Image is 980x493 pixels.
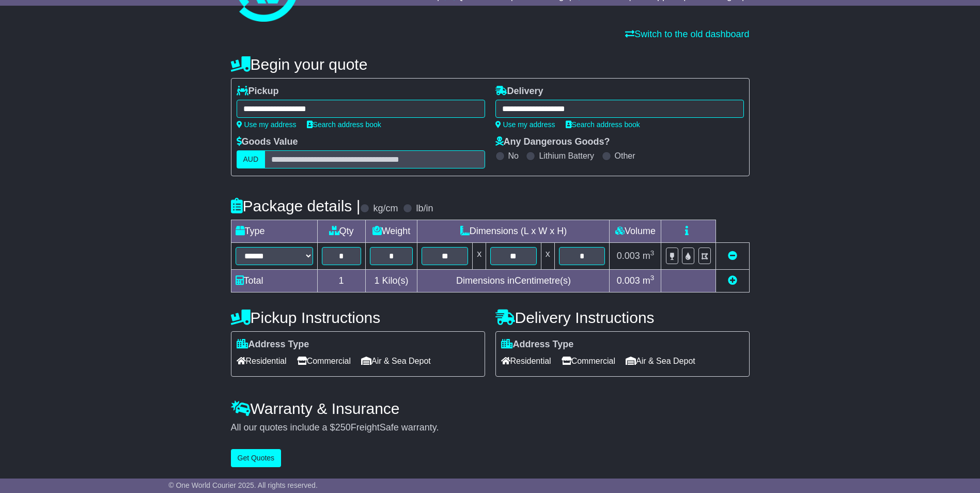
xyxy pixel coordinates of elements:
[417,220,610,243] td: Dimensions (L x W x H)
[237,353,287,369] span: Residential
[625,29,749,39] a: Switch to the old dashboard
[501,353,551,369] span: Residential
[237,120,297,129] a: Use my address
[237,150,266,168] label: AUD
[643,251,655,261] span: m
[541,243,554,270] td: x
[495,86,543,97] label: Delivery
[373,203,398,214] label: kg/cm
[473,243,486,270] td: x
[615,151,635,161] label: Other
[495,309,750,326] h4: Delivery Instructions
[317,220,365,243] td: Qty
[610,220,661,243] td: Volume
[231,309,485,326] h4: Pickup Instructions
[728,275,737,286] a: Add new item
[417,270,610,292] td: Dimensions in Centimetre(s)
[650,274,655,282] sup: 3
[231,220,317,243] td: Type
[231,400,750,417] h4: Warranty & Insurance
[237,86,279,97] label: Pickup
[374,275,379,286] span: 1
[728,251,737,261] a: Remove this item
[539,151,594,161] label: Lithium Battery
[495,120,555,129] a: Use my address
[361,353,431,369] span: Air & Sea Depot
[562,353,615,369] span: Commercial
[650,249,655,257] sup: 3
[231,56,750,73] h4: Begin your quote
[495,136,610,148] label: Any Dangerous Goods?
[643,275,655,286] span: m
[501,339,574,350] label: Address Type
[231,270,317,292] td: Total
[416,203,433,214] label: lb/in
[335,422,351,433] span: 250
[317,270,365,292] td: 1
[566,120,640,129] a: Search address book
[365,220,417,243] td: Weight
[297,353,351,369] span: Commercial
[168,481,318,489] span: © One World Courier 2025. All rights reserved.
[237,339,309,350] label: Address Type
[508,151,519,161] label: No
[365,270,417,292] td: Kilo(s)
[617,251,640,261] span: 0.003
[237,136,298,148] label: Goods Value
[617,275,640,286] span: 0.003
[231,197,361,214] h4: Package details |
[307,120,381,129] a: Search address book
[626,353,695,369] span: Air & Sea Depot
[231,449,282,467] button: Get Quotes
[231,422,750,434] div: All our quotes include a $ FreightSafe warranty.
